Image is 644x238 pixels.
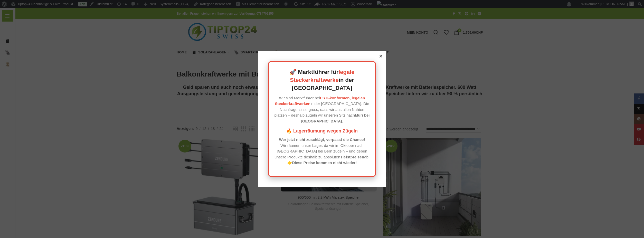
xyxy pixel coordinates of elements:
[340,155,364,159] strong: Tiefstpreisen
[274,95,370,124] p: Wir sind Marktführer bei in der [GEOGRAPHIC_DATA]. Die Nachfrage ist so gross, dass wir aus allen...
[279,137,365,142] strong: Wer jetzt nicht zuschlägt, verpasst die Chance!
[292,160,357,165] strong: Diese Preise kommen nicht wieder!
[290,69,354,83] a: legale Steckerkraftwerke
[274,137,370,166] p: Wir räumen unser Lager, da wir im Oktober nach [GEOGRAPHIC_DATA] bei Bern zügeln – und geben unse...
[274,128,370,134] h3: 🔥 Lagerräumung wegen Zügeln
[274,68,370,92] h2: 🚀 Marktführer für in der [GEOGRAPHIC_DATA]
[275,96,365,106] a: ESTI-konformen, legalen Steckerkraftwerken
